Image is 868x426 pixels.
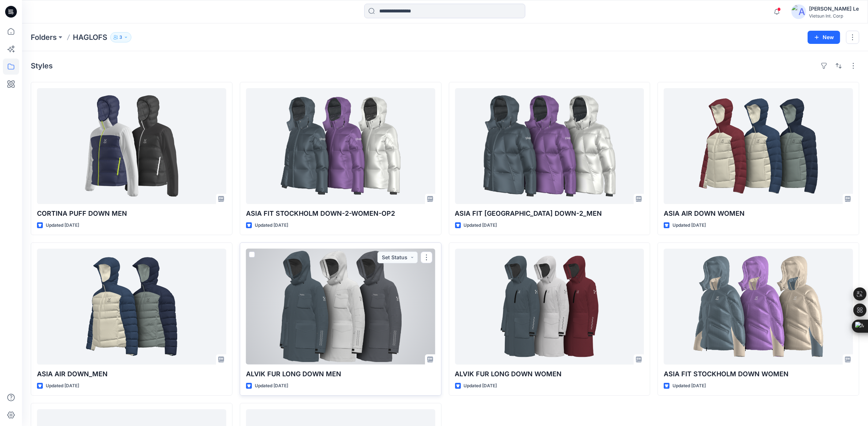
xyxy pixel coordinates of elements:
p: HAGLOFS [73,32,107,42]
p: Updated [DATE] [255,222,288,229]
p: Updated [DATE] [464,222,497,229]
a: ALVIK FUR LONG DOWN MEN [246,249,435,365]
p: 3 [119,33,122,41]
a: ASIA AIR DOWN_MEN [37,249,226,365]
button: New [808,31,840,44]
a: ASIA FIT STOCKHOLM DOWN WOMEN [664,249,853,365]
a: CORTINA PUFF DOWN MEN [37,88,226,204]
a: ASIA AIR DOWN WOMEN [664,88,853,204]
p: ALVIK FUR LONG DOWN WOMEN [455,369,644,379]
p: ASIA AIR DOWN WOMEN [664,208,853,219]
a: ALVIK FUR LONG DOWN WOMEN [455,249,644,365]
div: [PERSON_NAME] Le [809,4,859,13]
p: ALVIK FUR LONG DOWN MEN [246,369,435,379]
p: Updated [DATE] [464,382,497,390]
h4: Styles [31,61,53,70]
a: ASIA FIT STOCKHOLM DOWN-2_MEN [455,88,644,204]
a: Folders [31,32,57,42]
p: Updated [DATE] [673,382,706,390]
p: ASIA FIT STOCKHOLM DOWN WOMEN [664,369,853,379]
div: Vietsun Int. Corp [809,13,859,19]
p: CORTINA PUFF DOWN MEN [37,208,226,219]
p: ASIA AIR DOWN_MEN [37,369,226,379]
a: ASIA FIT STOCKHOLM DOWN-2-WOMEN-OP2 [246,88,435,204]
p: Updated [DATE] [673,222,706,229]
p: Updated [DATE] [255,382,288,390]
p: ASIA FIT STOCKHOLM DOWN-2-WOMEN-OP2 [246,208,435,219]
p: Updated [DATE] [46,222,79,229]
p: Updated [DATE] [46,382,79,390]
img: avatar [791,4,806,19]
button: 3 [110,32,131,42]
p: ASIA FIT [GEOGRAPHIC_DATA] DOWN-2_MEN [455,208,644,219]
